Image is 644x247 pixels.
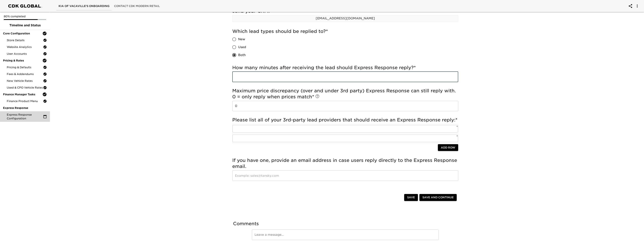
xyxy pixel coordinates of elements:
[238,45,246,49] span: Used
[3,23,47,28] span: Timeline and Status
[7,113,43,120] span: Express Response Configuration
[633,2,642,11] button: account of current user
[407,195,415,200] span: Save
[4,14,46,18] p: 80% completed
[232,157,458,169] h5: If you have one, provide an email address in case users reply directly to the Express Response em...
[438,144,458,151] button: Add Row
[3,92,42,96] span: Finance Manager Tasks
[7,45,43,49] span: Website Analytics
[232,88,458,100] h5: Maximum price discrepancy (over and under 3rd party) Express Response can still reply with. 0 = o...
[7,79,43,83] span: New Vehicle Rates
[238,53,246,57] span: Both
[422,195,454,200] span: Save and Continue
[7,99,43,103] span: Finance Product Menu
[7,38,43,42] span: Store Details
[404,194,418,201] button: Save
[232,28,458,34] h5: Which lead types should be replied to?
[233,221,457,227] h5: Comments
[7,65,43,69] span: Pricing & Defaults
[3,32,42,35] span: Core Configuration
[626,2,635,11] button: account of current user
[59,4,110,8] span: Kia of Vacaville's Onboarding
[3,59,42,62] span: Pricing & Rates
[419,194,457,201] button: Save and Continue
[232,170,458,181] input: Example: sales@tansky.com
[7,52,43,56] span: User Accounts
[114,4,160,8] span: Contact CDK Modern Retail
[238,37,245,42] span: New
[3,106,47,110] span: Express Response
[232,65,458,71] h5: How many minutes after receiving the lead should Express Response reply?
[232,117,458,123] h5: Please list all of your 3rd-party lead providers that should receive an Express Response reply:
[441,145,455,150] span: Add Row
[232,16,458,21] p: [EMAIL_ADDRESS][DOMAIN_NAME]
[7,86,43,89] span: Used & CPO Vehicle Rates
[7,72,43,76] span: Fees & Addendums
